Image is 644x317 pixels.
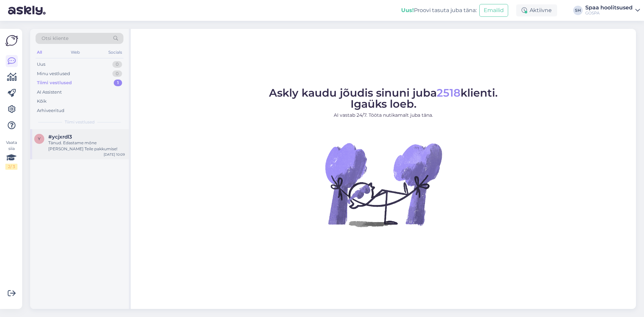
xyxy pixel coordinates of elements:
[585,5,633,10] div: Spaa hoolitsused
[37,61,45,68] div: Uus
[269,86,498,110] span: Askly kaudu jõudis sinuni juba klienti. Igaüks loeb.
[437,86,461,99] span: 2518
[38,136,41,141] span: y
[42,35,68,42] span: Otsi kliente
[37,98,47,105] div: Kõik
[5,164,17,170] div: 2 / 3
[37,107,64,114] div: Arhiveeritud
[37,89,62,96] div: AI Assistent
[5,34,18,47] img: Askly Logo
[585,10,633,16] div: GOSPA
[107,48,123,57] div: Socials
[479,4,508,17] button: Emailid
[112,70,122,77] div: 0
[69,48,81,57] div: Web
[516,4,557,16] div: Aktiivne
[114,80,122,86] div: 1
[269,112,498,119] p: AI vastab 24/7. Tööta nutikamalt juba täna.
[48,134,72,140] span: #ycjxrdl3
[585,5,640,16] a: Spaa hoolitsusedGOSPA
[573,6,583,15] div: SH
[65,119,95,125] span: Tiimi vestlused
[401,7,414,13] b: Uus!
[36,48,43,57] div: All
[104,152,125,157] div: [DATE] 10:09
[37,70,70,77] div: Minu vestlused
[5,140,17,170] div: Vaata siia
[401,6,477,14] div: Proovi tasuta juba täna:
[112,61,122,68] div: 0
[323,124,444,245] img: No Chat active
[48,140,125,152] div: Tänud. Edastame mõne [PERSON_NAME] Teile pakkumise!
[37,80,72,86] div: Tiimi vestlused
